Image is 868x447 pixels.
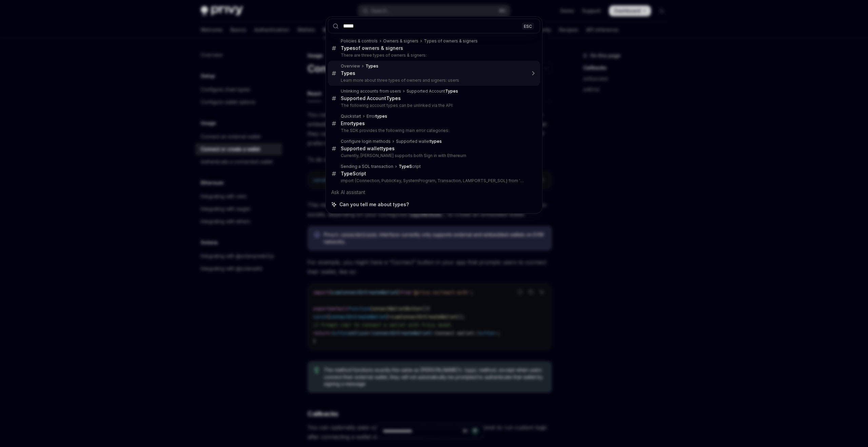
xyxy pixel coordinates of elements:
div: Quickstart [341,114,361,119]
div: Owners & signers [383,38,418,44]
div: Types of owners & signers [424,38,478,44]
p: There are three types of owners & signers: [341,53,526,58]
b: types [381,145,395,151]
div: Ask AI assistant [328,186,540,198]
div: Overview [341,63,360,69]
div: Supported wallet [396,139,442,144]
b: Types [386,95,401,101]
b: Types [341,70,355,76]
div: Policies & controls [341,38,378,44]
b: TypeS [399,164,412,169]
p: Learn more about three types of owners and signers: users [341,78,526,83]
div: Supported Account [407,89,458,94]
b: types [430,139,442,144]
b: Types [366,63,378,69]
div: Supported wallet [341,145,395,152]
p: The SDK provides the following main error categories: [341,128,526,133]
p: import {Connection, PublicKey, SystemProgram, Transaction, LAMPORTS_PER_SOL} from '@solana/web3.js' [341,178,526,183]
div: ESC [522,22,534,30]
div: cript [399,164,421,169]
b: types [376,114,387,119]
b: Types [341,45,355,51]
div: Supported Account [341,95,401,101]
div: of owners & signers [341,45,403,51]
div: Configure login methods [341,139,391,144]
div: Unlinking accounts from users [341,89,401,94]
div: Error [367,114,387,119]
b: types [352,120,365,126]
div: Error [341,120,365,127]
div: Sending a SOL transaction [341,164,393,169]
b: Types [445,89,458,94]
b: TypeS [341,171,356,176]
p: Currently, [PERSON_NAME] supports both Sign in with Ethereum [341,153,526,158]
p: The following account types can be unlinked via the API: [341,103,526,108]
div: cript [341,171,366,177]
span: Can you tell me about types? [339,201,409,208]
